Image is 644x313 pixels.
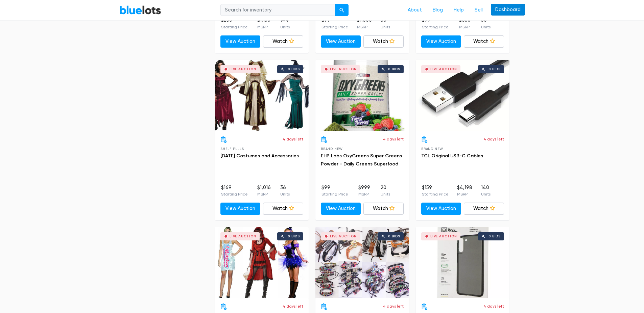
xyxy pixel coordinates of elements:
p: Starting Price [422,24,449,30]
p: 4 days left [483,136,504,142]
div: Live Auction [330,235,357,238]
a: Live Auction 0 bids [315,227,409,298]
p: Units [381,24,390,30]
div: 0 bids [288,235,300,238]
li: 20 [381,184,390,198]
p: MSRP [257,191,271,197]
div: 0 bids [488,68,501,71]
a: Watch [263,203,303,215]
a: View Auction [321,35,361,48]
div: Live Auction [230,68,256,71]
a: Watch [363,203,404,215]
p: Units [381,191,390,197]
li: 50 [481,17,491,30]
p: MSRP [358,191,370,197]
li: $1,150 [257,17,270,30]
a: Live Auction 0 bids [215,227,309,298]
p: 4 days left [283,303,303,309]
li: $650 [459,17,471,30]
a: EHP Labs OxyGreens Super Greens Powder - Daily Greens Superfood [321,153,402,167]
a: View Auction [220,35,261,48]
p: Units [280,24,290,30]
li: $1,000 [357,17,372,30]
a: View Auction [220,203,261,215]
a: Blog [427,4,448,17]
a: Live Auction 0 bids [215,60,309,131]
p: MSRP [459,24,471,30]
p: Units [280,191,290,197]
div: 0 bids [288,68,300,71]
a: Watch [464,203,504,215]
a: View Auction [321,203,361,215]
li: 50 [381,17,390,30]
li: $999 [358,184,370,198]
a: Watch [464,35,504,48]
a: TCL Original USB-C Cables [421,153,483,159]
a: Watch [363,35,404,48]
span: Brand New [321,147,343,151]
p: 4 days left [383,303,404,309]
p: Units [481,24,491,30]
a: Dashboard [491,4,525,16]
p: Starting Price [321,24,348,30]
a: Live Auction 0 bids [416,60,509,131]
p: Starting Price [221,24,248,30]
a: Live Auction 0 bids [315,60,409,131]
li: $99 [321,184,348,198]
p: MSRP [257,24,270,30]
li: $4,198 [457,184,472,198]
li: $250 [221,17,248,30]
p: Starting Price [221,191,248,197]
li: $99 [321,17,348,30]
li: $99 [422,17,449,30]
li: $169 [221,184,248,198]
div: Live Auction [330,68,357,71]
li: 140 [481,184,491,198]
p: 4 days left [283,136,303,142]
a: BlueLots [119,5,161,15]
li: 36 [280,184,290,198]
a: Watch [263,35,303,48]
div: 0 bids [388,235,400,238]
li: $1,016 [257,184,271,198]
span: Brand New [421,147,443,151]
a: [DATE] Costumes and Accessories [220,153,299,159]
li: 144 [280,17,290,30]
div: Live Auction [430,68,457,71]
input: Search for inventory [220,4,335,16]
span: Shelf Pulls [220,147,244,151]
a: About [402,4,427,17]
p: MSRP [357,24,372,30]
a: View Auction [421,203,461,215]
a: Live Auction 0 bids [416,227,509,298]
a: View Auction [421,35,461,48]
p: MSRP [457,191,472,197]
p: Starting Price [422,191,449,197]
p: 4 days left [483,303,504,309]
div: Live Auction [230,235,256,238]
a: Help [448,4,469,17]
div: 0 bids [388,68,400,71]
a: Sell [469,4,488,17]
p: Starting Price [321,191,348,197]
p: Units [481,191,491,197]
li: $159 [422,184,449,198]
p: 4 days left [383,136,404,142]
div: 0 bids [488,235,501,238]
div: Live Auction [430,235,457,238]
